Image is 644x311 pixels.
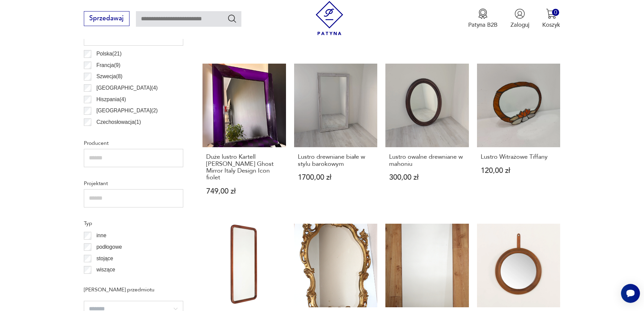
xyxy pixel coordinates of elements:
[552,9,559,16] div: 0
[294,64,378,210] a: Lustro drewniane białe w stylu barokowymLustro drewniane białe w stylu barokowym1700,00 zł
[96,254,113,263] p: stojące
[84,139,183,148] p: Producent
[389,174,465,181] p: 300,00 zł
[312,1,347,35] img: Patyna - sklep z meblami i dekoracjami vintage
[478,8,488,19] img: Ikona medalu
[96,243,122,251] p: podłogowe
[515,8,525,19] img: Ikonka użytkownika
[96,106,158,115] p: [GEOGRAPHIC_DATA] ( 2 )
[542,8,560,29] button: 0Koszyk
[84,179,183,188] p: Projektant
[621,284,640,303] iframe: Smartsupp widget button
[96,231,106,240] p: inne
[477,64,560,210] a: Lustro Witrażowe TiffanyLustro Witrażowe Tiffany120,00 zł
[84,16,129,22] a: Sprzedawaj
[546,8,556,19] img: Ikona koszyka
[389,154,465,168] h3: Lustro owalne drewniane w mahoniu
[468,21,498,29] p: Patyna B2B
[84,285,183,294] p: [PERSON_NAME] przedmiotu
[468,8,498,29] a: Ikona medaluPatyna B2B
[385,64,469,210] a: Lustro owalne drewniane w mahoniuLustro owalne drewniane w mahoniu300,00 zł
[202,64,286,210] a: Duże lustro Kartell Philippe Starck Ghost Mirror Italy Design Icon fioletDuże lustro Kartell [PER...
[96,61,120,70] p: Francja ( 9 )
[96,84,158,92] p: [GEOGRAPHIC_DATA] ( 4 )
[298,154,374,168] h3: Lustro drewniane białe w stylu barokowym
[542,21,560,29] p: Koszyk
[298,174,374,181] p: 1700,00 zł
[96,72,122,81] p: Szwecja ( 8 )
[510,21,529,29] p: Zaloguj
[96,265,115,274] p: wiszące
[206,154,282,181] h3: Duże lustro Kartell [PERSON_NAME] Ghost Mirror Italy Design Icon fiolet
[481,154,557,160] h3: Lustro Witrażowe Tiffany
[96,95,126,104] p: Hiszpania ( 4 )
[468,8,498,29] button: Patyna B2B
[206,188,282,195] p: 749,00 zł
[84,219,183,228] p: Typ
[96,118,141,127] p: Czechosłowacja ( 1 )
[510,8,529,29] button: Zaloguj
[84,11,129,26] button: Sprzedawaj
[96,49,122,58] p: Polska ( 21 )
[227,14,237,23] button: Szukaj
[481,167,557,174] p: 120,00 zł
